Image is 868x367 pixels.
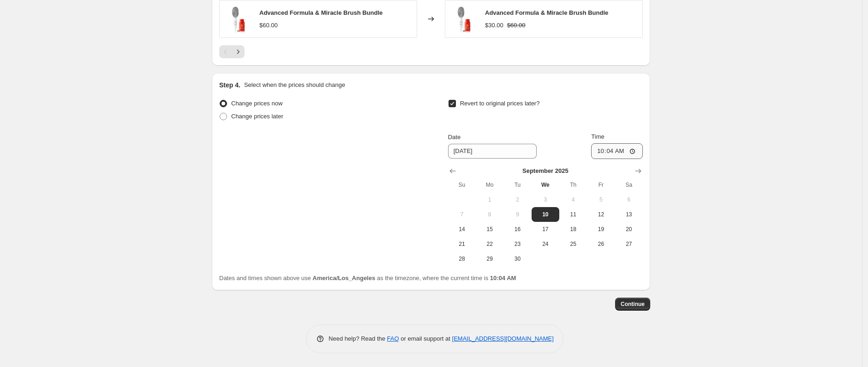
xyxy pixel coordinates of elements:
span: Fr [591,181,611,189]
button: Today Wednesday September 10 2025 [532,207,559,222]
span: 15 [479,226,500,233]
button: Friday September 26 2025 [587,237,615,251]
h2: Step 4. [219,80,240,90]
img: brush_advanced_80x.jpg [450,5,478,33]
span: 26 [591,240,611,248]
th: Monday [476,177,503,192]
span: 11 [563,211,583,218]
span: 18 [563,226,583,233]
button: Continue [615,298,650,311]
button: Thursday September 11 2025 [559,207,587,222]
button: Monday September 1 2025 [476,192,503,207]
span: 27 [619,240,639,248]
button: Monday September 8 2025 [476,207,503,222]
span: 3 [535,196,556,203]
button: Wednesday September 17 2025 [532,222,559,237]
input: 9/10/2025 [448,144,537,159]
span: 4 [563,196,583,203]
span: Date [448,134,461,141]
span: Sa [619,181,639,189]
span: 23 [507,240,527,248]
button: Sunday September 14 2025 [448,222,476,237]
a: FAQ [387,335,399,342]
button: Sunday September 7 2025 [448,207,476,222]
span: 24 [535,240,556,248]
button: Friday September 19 2025 [587,222,615,237]
button: Monday September 22 2025 [476,237,503,251]
span: 13 [619,211,639,218]
span: $30.00 [485,22,503,29]
span: $60.00 [507,22,526,29]
span: 7 [452,211,472,218]
th: Tuesday [503,177,531,192]
span: 28 [452,255,472,263]
button: Sunday September 21 2025 [448,237,476,251]
button: Tuesday September 30 2025 [503,251,531,266]
th: Wednesday [532,177,559,192]
span: Su [452,181,472,189]
button: Friday September 5 2025 [587,192,615,207]
button: Tuesday September 23 2025 [503,237,531,251]
button: Tuesday September 2 2025 [503,192,531,207]
th: Thursday [559,177,587,192]
span: 9 [507,211,527,218]
span: or email support at [399,335,452,342]
span: 5 [591,196,611,203]
button: Wednesday September 3 2025 [532,192,559,207]
th: Saturday [615,177,643,192]
p: Select when the prices should change [244,80,345,90]
span: 2 [507,196,527,203]
button: Friday September 12 2025 [587,207,615,222]
b: America/Los_Angeles [312,275,375,281]
button: Monday September 29 2025 [476,251,503,266]
button: Show previous month, August 2025 [446,165,459,177]
button: Thursday September 25 2025 [559,237,587,251]
button: Tuesday September 16 2025 [503,222,531,237]
nav: Pagination [219,45,245,58]
button: Tuesday September 9 2025 [503,207,531,222]
span: 16 [507,226,527,233]
span: 8 [479,211,500,218]
span: Revert to original prices later? [460,100,540,107]
button: Next [232,45,245,58]
span: 12 [591,211,611,218]
button: Monday September 15 2025 [476,222,503,237]
button: Wednesday September 24 2025 [532,237,559,251]
a: [EMAIL_ADDRESS][DOMAIN_NAME] [452,335,554,342]
button: Sunday September 28 2025 [448,251,476,266]
span: 21 [452,240,472,248]
button: Thursday September 4 2025 [559,192,587,207]
th: Sunday [448,177,476,192]
span: Th [563,181,583,189]
button: Show next month, October 2025 [632,165,645,177]
span: Tu [507,181,527,189]
span: 30 [507,255,527,263]
button: Saturday September 27 2025 [615,237,643,251]
span: $60.00 [259,22,278,29]
button: Saturday September 13 2025 [615,207,643,222]
span: 6 [619,196,639,203]
span: 10 [535,211,556,218]
span: Time [591,133,604,140]
span: 17 [535,226,556,233]
img: brush_advanced_80x.jpg [224,5,252,33]
b: 10:04 AM [490,275,516,281]
span: Continue [621,300,645,308]
span: Need help? Read the [329,335,387,342]
th: Friday [587,177,615,192]
button: Thursday September 18 2025 [559,222,587,237]
span: 29 [479,255,500,263]
span: 20 [619,226,639,233]
span: 25 [563,240,583,248]
span: Change prices now [231,100,282,107]
span: Dates and times shown above use as the timezone, where the current time is [219,275,516,281]
span: 1 [479,196,500,203]
span: 19 [591,226,611,233]
span: Advanced Formula & Miracle Brush Bundle [485,9,608,16]
button: Saturday September 6 2025 [615,192,643,207]
span: 22 [479,240,500,248]
span: We [535,181,556,189]
span: Change prices later [231,113,283,120]
span: Advanced Formula & Miracle Brush Bundle [259,9,383,16]
button: Saturday September 20 2025 [615,222,643,237]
